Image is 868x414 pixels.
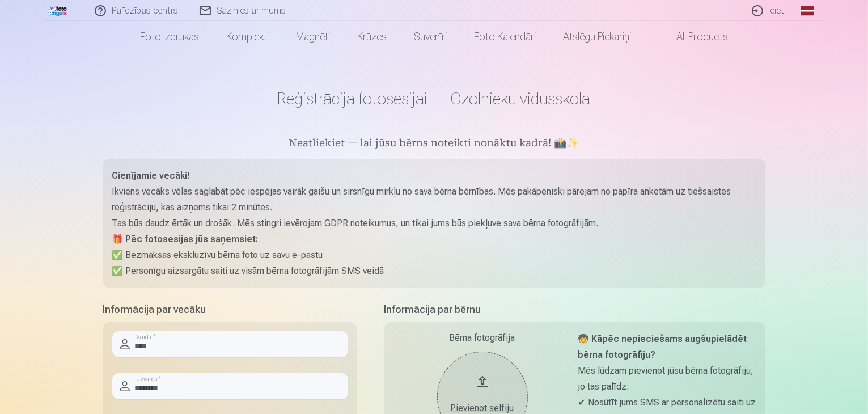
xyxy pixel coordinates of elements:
[578,363,756,395] p: Mēs lūdzam pievienot jūsu bērna fotogrāfiju, jo tas palīdz:
[282,21,344,53] a: Magnēti
[578,333,747,360] strong: 🧒 Kāpēc nepieciešams augšupielādēt bērna fotogrāfiju?
[103,88,765,109] h1: Reģistrācija fotosesijai — Ozolnieku vidusskola
[112,247,756,263] p: ✅ Bezmaksas ekskluzīvu bērna foto uz savu e-pastu
[112,184,756,216] p: Ikviens vecāks vēlas saglabāt pēc iespējas vairāk gaišu un sirsnīgu mirkļu no sava bērna bērnības...
[112,234,259,244] strong: 🎁 Pēc fotosesijas jūs saņemsiet:
[48,5,69,16] img: /fa1
[112,170,190,181] strong: Cienījamie vecāki!
[103,136,765,152] h5: Neatliekiet — lai jūsu bērns noteikti nonāktu kadrā! 📸✨
[112,216,756,231] p: Tas būs daudz ērtāk un drošāk. Mēs stingri ievērojam GDPR noteikumus, un tikai jums būs piekļuve ...
[549,21,645,53] a: Atslēgu piekariņi
[393,331,571,345] div: Bērna fotogrāfija
[112,263,756,279] p: ✅ Personīgu aizsargātu saiti uz visām bērna fotogrāfijām SMS veidā
[213,21,282,53] a: Komplekti
[384,302,765,318] h5: Informācija par bērnu
[645,21,742,53] a: All products
[344,21,400,53] a: Krūzes
[460,21,549,53] a: Foto kalendāri
[103,302,357,318] h5: Informācija par vecāku
[400,21,460,53] a: Suvenīri
[126,21,213,53] a: Foto izdrukas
